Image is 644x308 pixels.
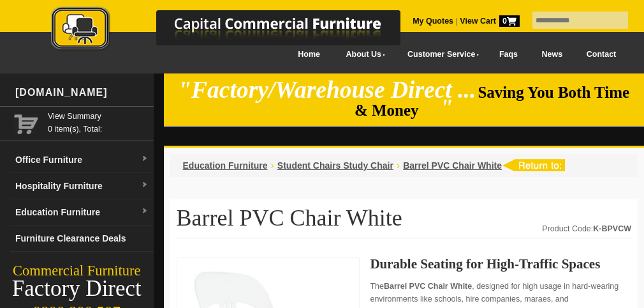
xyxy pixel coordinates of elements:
a: Student Chairs Study Chair [277,160,393,171]
h2: Durable Seating for High-Traffic Spaces [370,258,631,270]
img: dropdown [141,208,149,215]
span: 0 item(s), Total: [48,110,149,134]
a: Contact [574,40,628,69]
li: › [397,159,400,172]
li: › [271,159,274,172]
a: View Cart0 [458,17,520,26]
div: [DOMAIN_NAME] [10,73,154,112]
strong: View Cart [460,17,520,26]
h1: Barrel PVC Chair White [177,206,632,238]
span: 0 [499,15,520,27]
div: Product Code: [542,222,631,235]
em: " [440,95,453,121]
span: Saving You Both Time & Money [355,84,629,119]
a: Education Furniture [183,160,268,171]
em: "Factory/Warehouse Direct ... [178,77,476,103]
img: Capital Commercial Furniture Logo [16,6,462,53]
a: Furniture Clearance Deals [10,226,154,252]
img: dropdown [141,155,149,163]
a: View Summary [48,110,149,123]
strong: Barrel PVC Chair White [384,282,472,291]
a: Capital Commercial Furniture Logo [16,6,462,57]
img: return to [502,159,565,171]
img: dropdown [141,181,149,189]
a: Barrel PVC Chair White [403,160,502,171]
a: News [530,40,574,69]
a: Education Furnituredropdown [10,199,154,226]
strong: K-BPVCW [593,224,631,233]
a: Hospitality Furnituredropdown [10,173,154,199]
a: Faqs [487,40,530,69]
a: Office Furnituredropdown [10,147,154,173]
